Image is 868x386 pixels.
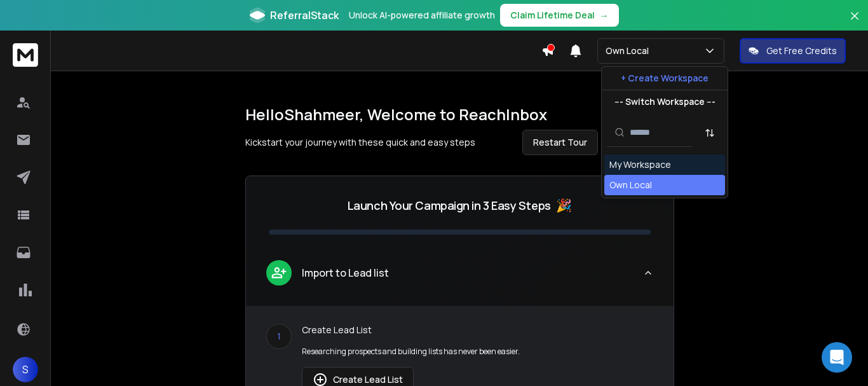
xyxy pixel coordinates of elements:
[697,120,722,146] button: Sort by Sort A-Z
[522,130,598,155] button: Restart Tour
[606,45,654,57] p: Own Local
[556,196,572,214] span: 🎉
[614,95,715,108] p: --- Switch Workspace ---
[500,4,619,27] button: Claim Lifetime Deal→
[600,9,609,22] span: →
[302,347,653,357] p: Researching prospects and building lists has never been easier.
[609,179,652,191] div: Own Local
[266,324,292,349] div: 1
[245,136,475,149] p: Kickstart your journey with these quick and easy steps
[270,8,339,23] span: ReferralStack
[822,342,852,373] div: Open Intercom Messenger
[846,8,863,38] button: Close banner
[349,9,495,22] p: Unlock AI-powered affiliate growth
[602,67,728,90] button: + Create Workspace
[609,158,671,171] div: My Workspace
[13,357,38,382] button: S
[348,196,551,214] p: Launch Your Campaign in 3 Easy Steps
[302,265,389,280] p: Import to Lead list
[766,45,837,57] p: Get Free Credits
[302,324,653,336] p: Create Lead List
[740,38,846,64] button: Get Free Credits
[245,104,674,125] h1: Hello Shahmeer , Welcome to ReachInbox
[246,250,674,306] button: leadImport to Lead list
[271,265,287,280] img: lead
[621,72,709,85] p: + Create Workspace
